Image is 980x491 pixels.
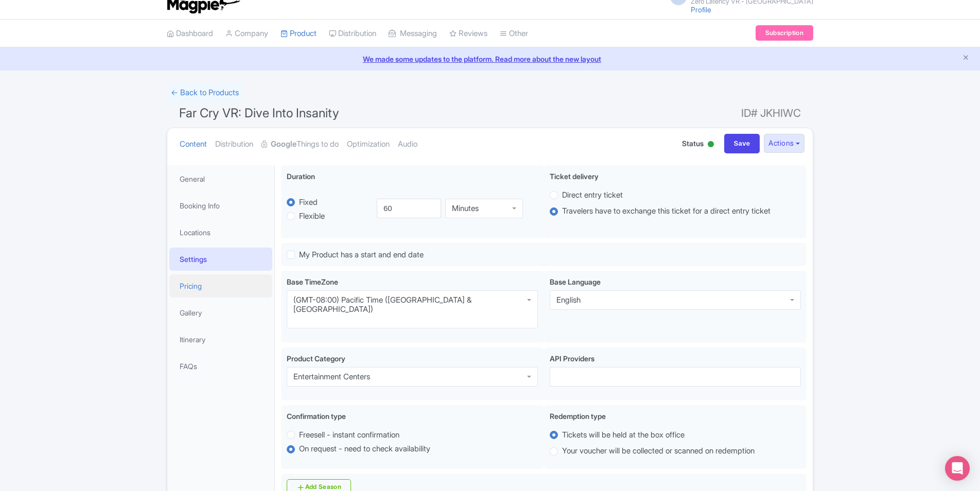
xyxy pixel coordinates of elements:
label: Freesell - instant confirmation [299,429,399,441]
span: API Providers [550,354,594,363]
strong: Google [271,138,296,150]
a: Product [281,20,317,48]
label: Fixed [299,197,318,208]
div: (GMT-08:00) Pacific Time ([GEOGRAPHIC_DATA] & [GEOGRAPHIC_DATA]) [293,295,531,314]
a: FAQs [169,355,272,378]
a: Pricing [169,274,272,297]
label: Tickets will be held at the box office [562,429,685,441]
a: We made some updates to the platform. Read more about the new layout [6,54,974,64]
a: Subscription [756,25,813,41]
a: Optimization [347,128,390,161]
a: Other [500,20,528,48]
a: GoogleThings to do [261,128,339,161]
label: On request - need to check availability [299,443,430,455]
label: Travelers have to exchange this ticket for a direct entry ticket [562,205,771,217]
span: Far Cry VR: Dive Into Insanity [179,106,339,120]
span: Duration [287,172,315,181]
a: Settings [169,248,272,271]
label: Your voucher will be collected or scanned on redemption [562,445,755,457]
a: Audio [398,128,417,161]
button: Close announcement [962,52,970,64]
a: Messaging [389,20,437,48]
a: Itinerary [169,328,272,351]
div: Open Intercom Messenger [945,456,970,481]
div: Active [706,137,716,153]
span: Product Category [287,354,345,363]
a: Content [180,128,207,161]
div: Entertainment Centers [293,372,370,381]
button: Actions [764,134,804,153]
span: Status [682,138,704,149]
a: Distribution [215,128,253,161]
div: English [556,295,581,305]
a: Gallery [169,301,272,324]
a: Reviews [449,20,487,48]
div: Minutes [452,204,479,213]
label: Flexible [299,211,325,222]
input: Save [724,134,760,153]
span: Base TimeZone [287,277,338,286]
span: ID# JKHIWC [741,103,801,124]
a: Locations [169,221,272,244]
span: Confirmation type [287,412,346,420]
span: My Product has a start and end date [299,250,424,259]
a: General [169,167,272,190]
a: Profile [691,5,711,14]
a: Dashboard [167,20,213,48]
span: Base Language [550,277,601,286]
a: Company [225,20,268,48]
span: Redemption type [550,412,606,420]
a: Distribution [329,20,376,48]
span: Ticket delivery [550,172,599,181]
label: Direct entry ticket [562,189,623,201]
a: Booking Info [169,194,272,217]
a: ← Back to Products [167,83,243,103]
